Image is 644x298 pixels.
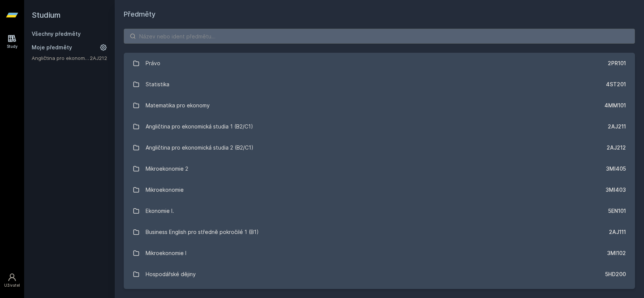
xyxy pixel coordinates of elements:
a: Angličtina pro ekonomická studia 2 (B2/C1) [32,54,90,62]
div: 2AJ111 [609,228,626,236]
a: Mikroekonomie I 3MI102 [124,243,635,264]
span: Moje předměty [32,44,72,51]
a: Statistika 4ST201 [124,74,635,95]
a: Všechny předměty [32,31,81,37]
h1: Předměty [124,9,635,20]
a: Ekonomie I. 5EN101 [124,200,635,222]
div: Angličtina pro ekonomická studia 1 (B2/C1) [146,119,253,134]
div: Ekonomie I. [146,203,174,219]
a: Uživatel [2,269,23,292]
a: Právo 2PR101 [124,53,635,74]
a: 2AJ212 [90,55,107,61]
a: Matematika pro ekonomy 4MM101 [124,95,635,116]
a: Hospodářské dějiny 5HD200 [124,264,635,285]
div: 4MM101 [604,102,626,109]
a: Business English pro středně pokročilé 1 (B1) 2AJ111 [124,222,635,243]
a: Mikroekonomie 2 3MI405 [124,158,635,179]
div: 3MI405 [606,165,626,173]
div: 5HD200 [605,270,626,278]
a: Mikroekonomie 3MI403 [124,179,635,200]
div: 2PR101 [608,60,626,67]
a: Study [2,30,23,53]
a: Angličtina pro ekonomická studia 1 (B2/C1) 2AJ211 [124,116,635,137]
div: Business English pro středně pokročilé 1 (B1) [146,225,259,240]
div: 4ST201 [606,81,626,88]
div: 3MI102 [607,249,626,257]
div: Mikroekonomie [146,182,184,197]
div: Statistika [146,77,169,92]
div: Uživatel [4,283,20,288]
div: Matematika pro ekonomy [146,98,210,113]
a: Angličtina pro ekonomická studia 2 (B2/C1) 2AJ212 [124,137,635,158]
div: 3MI403 [606,186,626,194]
div: Study [7,44,18,49]
div: 5EN101 [608,207,626,215]
div: Angličtina pro ekonomická studia 2 (B2/C1) [146,140,254,155]
div: Mikroekonomie 2 [146,161,188,176]
div: 2AJ211 [608,123,626,130]
div: 2AJ212 [607,144,626,151]
div: Hospodářské dějiny [146,267,196,282]
input: Název nebo ident předmětu… [124,29,635,44]
div: Právo [146,56,160,71]
div: Mikroekonomie I [146,246,186,261]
